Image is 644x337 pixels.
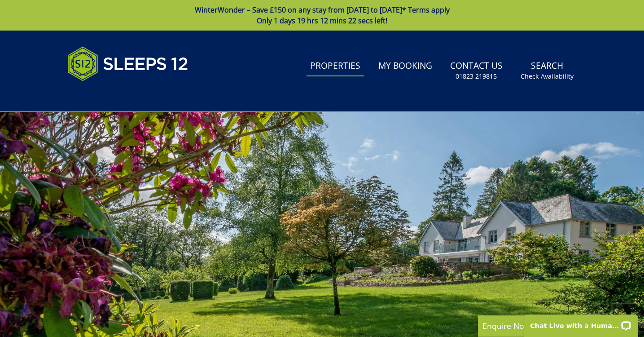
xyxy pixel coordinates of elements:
a: Contact Us01823 219815 [447,56,506,85]
iframe: Customer reviews powered by Trustpilot [63,92,157,99]
small: Check Availability [521,72,574,81]
iframe: LiveChat chat widget [518,309,644,337]
img: Sleeps 12 [67,41,188,86]
a: My Booking [375,56,436,76]
small: 01823 219815 [456,72,497,81]
p: Enquire Now [482,320,617,332]
span: Only 1 days 19 hrs 12 mins 22 secs left! [257,16,387,26]
a: SearchCheck Availability [517,56,577,85]
a: Properties [307,56,364,76]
